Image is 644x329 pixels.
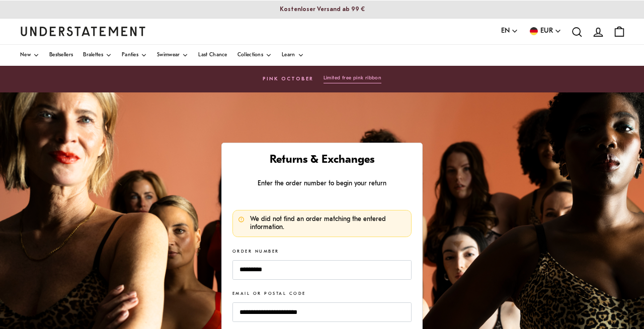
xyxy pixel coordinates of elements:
label: Order Number [232,249,279,255]
button: EUR [528,26,561,37]
span: Bestsellers [49,53,73,58]
label: Email or Postal Code [232,291,306,297]
button: EN [501,26,518,37]
a: Collections [237,45,272,66]
h1: Returns & Exchanges [232,153,412,168]
button: Limited free pink ribbon [324,75,382,83]
span: Last Chance [198,53,227,58]
span: Collections [237,53,263,58]
a: Bestsellers [49,45,73,66]
span: Bralettes [83,53,103,58]
span: New [20,53,31,58]
a: Swimwear [157,45,188,66]
p: We did not find an order matching the entered information. [250,215,406,231]
a: Last Chance [198,45,227,66]
span: Panties [122,53,138,58]
a: Understatement Homepage [20,27,146,36]
span: PINK OCTOBER [263,75,313,83]
p: Enter the order number to begin your return [232,178,412,189]
a: Learn [282,45,304,66]
a: New [20,45,39,66]
a: Bralettes [83,45,112,66]
a: Panties [122,45,147,66]
span: Learn [282,53,295,58]
span: Swimwear [157,53,180,58]
span: EUR [540,26,553,37]
a: PINK OCTOBERLimited free pink ribbon [20,75,624,83]
span: EN [501,26,510,37]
